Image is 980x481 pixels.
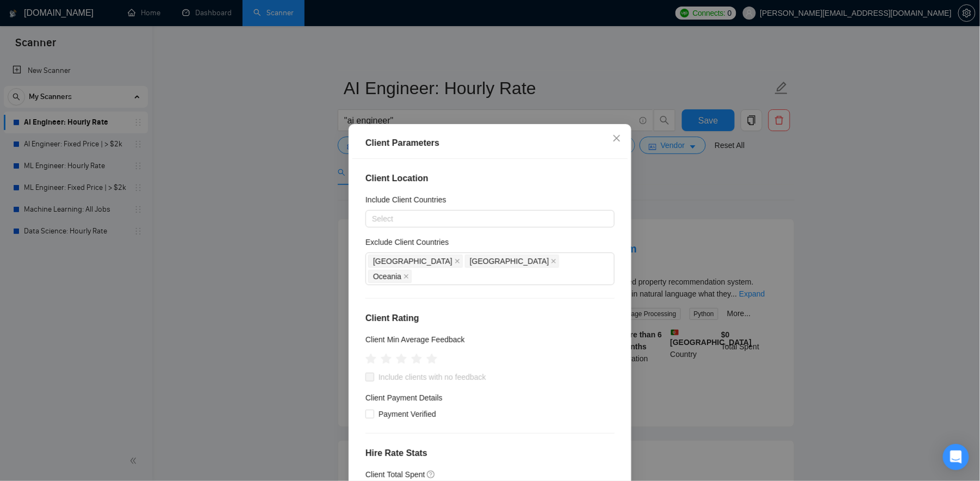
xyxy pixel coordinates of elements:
[365,447,615,460] h4: Hire Rate Stats
[374,372,491,384] span: Include clients with no feedback
[373,270,401,282] span: Oceania
[404,274,409,279] span: close
[365,194,446,206] h5: Include Client Countries
[426,354,437,365] span: star
[365,354,376,365] span: star
[374,409,441,421] span: Payment Verified
[602,124,631,153] button: Close
[427,470,436,479] span: question-circle
[612,134,621,143] span: close
[365,392,443,404] h4: Client Payment Details
[365,469,425,481] h5: Client Total Spent
[373,255,452,267] span: [GEOGRAPHIC_DATA]
[943,444,969,470] div: Open Intercom Messenger
[455,258,460,264] span: close
[551,258,556,264] span: close
[470,255,549,267] span: [GEOGRAPHIC_DATA]
[381,354,392,365] span: star
[365,312,615,325] h4: Client Rating
[365,236,449,248] h5: Exclude Client Countries
[411,354,422,365] span: star
[396,354,407,365] span: star
[365,172,615,185] h4: Client Location
[368,255,463,268] span: India
[365,137,615,150] div: Client Parameters
[465,255,560,268] span: Africa
[365,334,465,346] h5: Client Min Average Feedback
[368,270,412,283] span: Oceania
